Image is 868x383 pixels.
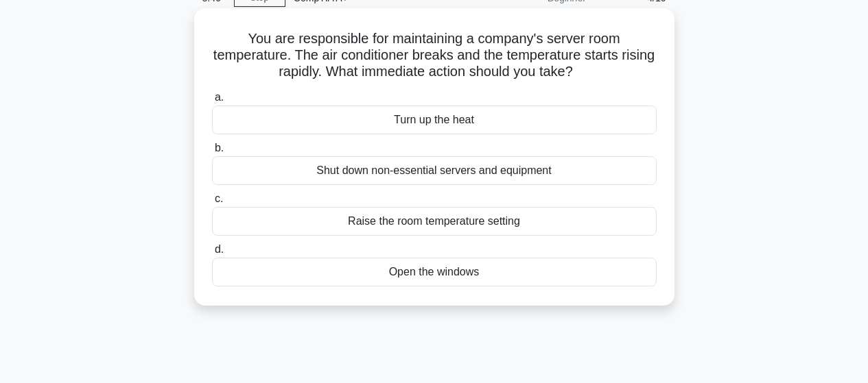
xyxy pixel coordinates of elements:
span: a. [215,91,224,103]
span: d. [215,243,224,255]
div: Raise the room temperature setting [212,207,657,236]
h5: You are responsible for maintaining a company's server room temperature. The air conditioner brea... [211,30,658,81]
span: b. [215,142,224,153]
div: Shut down non-essential servers and equipment [212,156,657,185]
div: Turn up the heat [212,106,657,134]
div: Open the windows [212,258,657,286]
span: c. [215,193,223,204]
